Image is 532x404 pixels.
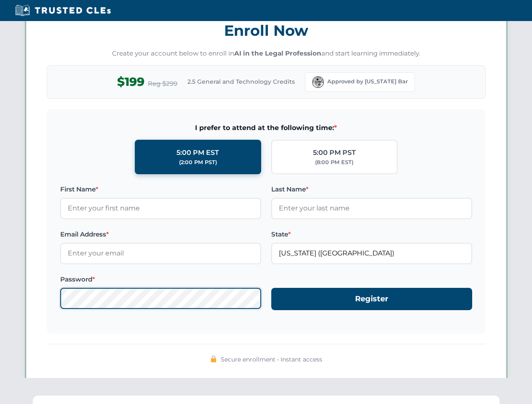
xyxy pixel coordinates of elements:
[47,17,486,44] h3: Enroll Now
[179,158,217,167] div: (2:00 PM PST)
[327,77,408,86] span: Approved by [US_STATE] Bar
[60,243,261,264] input: Enter your email
[271,288,472,310] button: Register
[60,184,261,194] label: First Name
[187,77,295,86] span: 2.5 General and Technology Credits
[60,198,261,219] input: Enter your first name
[271,184,472,194] label: Last Name
[148,79,177,89] span: Reg $299
[234,49,321,57] strong: AI in the Legal Profession
[271,243,472,264] input: Florida (FL)
[271,198,472,219] input: Enter your last name
[117,72,144,91] span: $199
[60,122,472,133] span: I prefer to attend at the following time:
[312,76,324,88] img: Florida Bar
[13,4,113,17] img: Trusted CLEs
[47,49,486,58] p: Create your account below to enroll in and start learning immediately.
[271,229,472,239] label: State
[60,229,261,239] label: Email Address
[60,274,261,284] label: Password
[315,158,353,167] div: (8:00 PM EST)
[210,356,217,362] img: 🔒
[221,355,322,364] span: Secure enrollment • Instant access
[176,147,219,158] div: 5:00 PM EST
[313,147,356,158] div: 5:00 PM PST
